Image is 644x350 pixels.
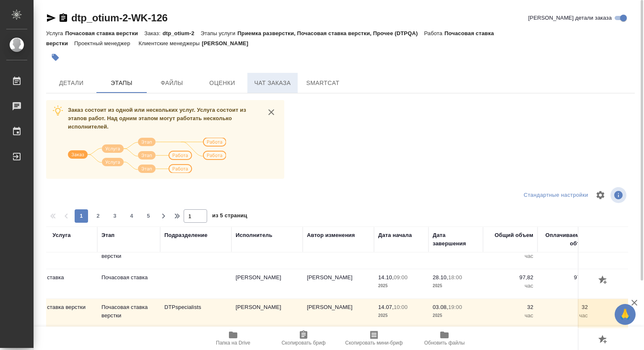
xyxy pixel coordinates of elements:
td: [PERSON_NAME] [303,299,374,328]
td: Почасовая ставка верстки [13,299,97,328]
span: Папка на Drive [216,340,250,346]
div: Общий объем [495,231,533,239]
p: 14.10, [378,274,394,281]
span: Оценки [202,78,242,88]
div: Оплачиваемый объем [542,231,588,248]
button: 5 [142,209,155,223]
p: 18:00 [448,274,462,281]
p: 2025 [378,282,424,290]
span: Чат заказа [252,78,293,88]
div: Этап [101,231,114,239]
button: Папка на Drive [198,327,268,350]
span: Детали [51,78,91,88]
p: час [487,311,533,320]
button: close [265,106,278,118]
span: Настроить таблицу [590,185,610,205]
td: [PERSON_NAME] [231,299,303,328]
p: 03.08, [433,304,448,310]
p: Клиентские менеджеры [139,40,202,46]
p: 2025 [378,311,424,320]
button: Скопировать ссылку [58,13,68,23]
p: dtp_otium-2 [163,30,201,36]
p: Почасовая ставка верстки [65,30,144,36]
span: Скопировать бриф [281,340,325,346]
p: Работа [424,30,444,36]
td: Почасовая ставка верстки [13,239,97,269]
p: 09:00 [394,274,408,281]
span: Обновить файлы [424,340,465,346]
a: dtp_otium-2-WK-126 [71,12,168,23]
button: 🙏 [615,304,636,325]
span: 5 [142,212,155,220]
div: Дата завершения [433,231,479,248]
span: Заказ состоит из одной или нескольких услуг. Услуга состоит из этапов работ. Над одним этапом мог... [68,107,246,130]
span: 2 [91,212,105,220]
div: split button [522,189,590,202]
p: 2025 [433,311,479,320]
p: 19:00 [448,304,462,310]
div: Подразделение [164,231,208,239]
button: Скопировать мини-бриф [339,327,409,350]
button: Добавить оценку [596,333,610,347]
p: 32 [487,303,533,311]
p: 97,82 [542,273,588,282]
p: Услуга [46,30,65,36]
span: 4 [125,212,138,220]
p: час [542,252,588,260]
p: Почасовая ставка верстки [101,303,156,320]
td: [PERSON_NAME] [231,269,303,299]
p: час [487,252,533,260]
p: час [542,282,588,290]
p: Проектный менеджер [74,40,132,46]
button: 2 [91,209,105,223]
p: Заказ: [144,30,162,36]
p: Почасовая ставка [101,273,156,282]
span: 🙏 [618,306,632,323]
td: [PERSON_NAME] [303,269,374,299]
div: Дата начала [378,231,412,239]
span: Скопировать мини-бриф [345,340,402,346]
span: SmartCat [303,78,343,88]
span: Посмотреть информацию [610,187,628,203]
p: 2025 [433,282,479,290]
p: 10:00 [394,304,408,310]
span: 3 [108,212,122,220]
span: Файлы [152,78,192,88]
button: 3 [108,209,122,223]
span: [PERSON_NAME] детали заказа [528,14,612,22]
button: Добавить оценку [596,273,610,288]
p: Этапы услуги [201,30,238,36]
p: 97,82 [487,273,533,282]
td: Почасовая ставка [13,269,97,299]
button: Добавить тэг [46,48,65,67]
p: 14.07, [378,304,394,310]
p: час [487,282,533,290]
div: Автор изменения [307,231,355,239]
span: из 5 страниц [212,211,247,223]
span: Этапы [101,78,142,88]
div: Исполнитель [236,231,273,239]
button: Обновить файлы [409,327,480,350]
p: 32 [542,303,588,311]
p: 28.10, [433,274,448,281]
p: час [542,311,588,320]
button: 4 [125,209,138,223]
div: Услуга [52,231,70,239]
td: DTPspecialists [160,239,231,269]
p: [PERSON_NAME] [202,40,254,46]
p: Приемка разверстки, Почасовая ставка верстки, Прочее (DTPQA) [237,30,424,36]
button: Скопировать бриф [268,327,339,350]
td: DTPspecialists [160,299,231,328]
button: Скопировать ссылку для ЯМессенджера [46,13,56,23]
